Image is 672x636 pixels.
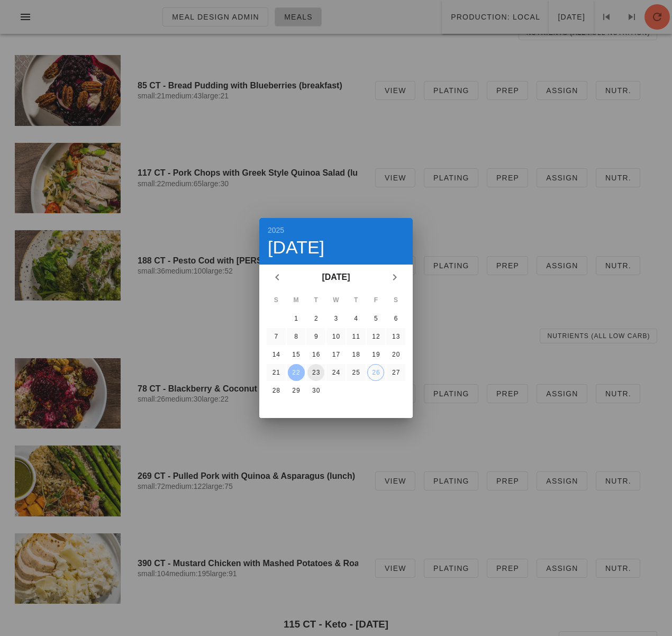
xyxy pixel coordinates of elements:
div: 21 [268,369,285,376]
div: 4 [348,315,365,322]
button: 21 [268,364,285,381]
div: 14 [268,351,285,358]
button: 9 [307,328,324,345]
button: 20 [387,346,404,363]
div: 25 [348,369,365,376]
div: 29 [288,387,305,394]
div: 12 [367,333,384,340]
div: 1 [288,315,305,322]
div: 23 [307,369,324,376]
button: 30 [307,382,324,399]
div: 27 [387,369,404,376]
div: 7 [268,333,285,340]
button: 17 [328,346,344,363]
button: 8 [288,328,305,345]
div: 2025 [268,226,404,234]
th: T [306,291,325,309]
th: M [287,291,306,309]
div: 18 [348,351,365,358]
button: 27 [387,364,404,381]
div: 26 [368,369,384,376]
div: 8 [288,333,305,340]
button: 29 [288,382,305,399]
div: 17 [328,351,344,358]
div: 30 [307,387,324,394]
th: S [386,291,405,309]
div: 24 [328,369,344,376]
button: 12 [367,328,384,345]
button: 19 [367,346,384,363]
button: 13 [387,328,404,345]
button: 22 [288,364,305,381]
div: 2 [307,315,324,322]
button: 6 [387,310,404,327]
div: 28 [268,387,285,394]
button: 1 [288,310,305,327]
button: [DATE] [317,267,354,288]
th: F [367,291,386,309]
button: 2 [307,310,324,327]
button: 25 [348,364,365,381]
div: 20 [387,351,404,358]
div: 11 [348,333,365,340]
button: 14 [268,346,285,363]
div: 6 [387,315,404,322]
button: 28 [268,382,285,399]
div: 10 [328,333,344,340]
button: Previous month [268,268,287,287]
button: 15 [288,346,305,363]
div: 15 [288,351,305,358]
th: S [267,291,286,309]
button: 26 [367,364,384,381]
button: Next month [385,268,404,287]
button: 18 [348,346,365,363]
div: 22 [288,369,305,376]
div: [DATE] [268,238,404,256]
th: T [347,291,366,309]
button: 24 [328,364,344,381]
button: 10 [328,328,344,345]
button: 16 [307,346,324,363]
th: W [326,291,346,309]
button: 3 [328,310,344,327]
div: 5 [367,315,384,322]
button: 11 [348,328,365,345]
button: 4 [348,310,365,327]
div: 13 [387,333,404,340]
button: 23 [307,364,324,381]
div: 16 [307,351,324,358]
div: 3 [328,315,344,322]
div: 9 [307,333,324,340]
button: 5 [367,310,384,327]
div: 19 [367,351,384,358]
button: 7 [268,328,285,345]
